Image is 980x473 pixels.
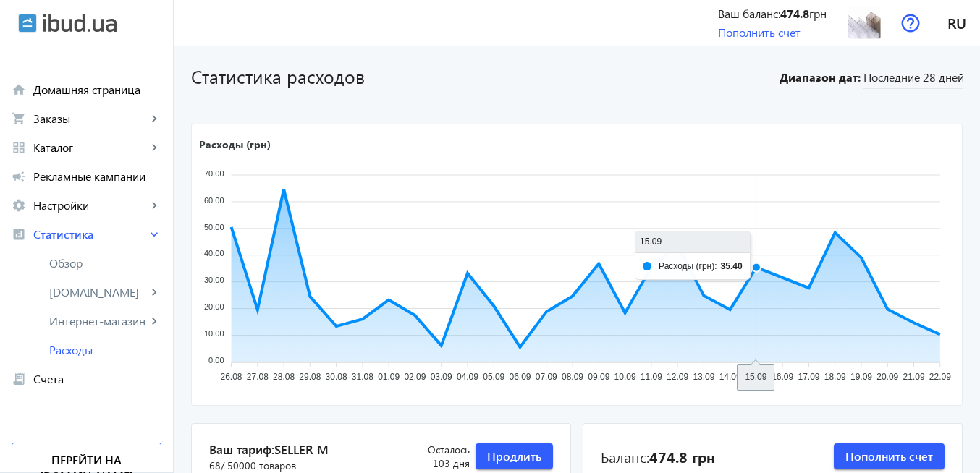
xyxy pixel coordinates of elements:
[49,343,161,357] span: Расходы
[588,372,609,383] tspan: 09.09
[745,372,767,383] tspan: 15.09
[876,372,898,383] tspan: 20.09
[850,372,872,383] tspan: 19.09
[12,198,26,213] mat-icon: settings
[43,14,117,33] img: ibud_text.svg
[199,137,271,151] text: Расходы (грн)
[845,448,933,464] span: Пополнить счет
[824,372,846,383] tspan: 18.09
[378,372,400,383] tspan: 01.09
[12,82,26,97] mat-icon: home
[667,372,688,383] tspan: 12.09
[391,443,470,471] div: 103 дня
[457,372,478,383] tspan: 04.09
[147,227,161,242] mat-icon: keyboard_arrow_right
[147,111,161,126] mat-icon: keyboard_arrow_right
[780,6,809,21] b: 474.8
[649,446,715,466] b: 474.8 грн
[12,111,26,126] mat-icon: shopping_cart
[191,64,774,89] h1: Статистика расходов
[929,372,951,383] tspan: 22.09
[834,443,945,469] button: Пополнить счет
[221,372,242,383] tspan: 26.08
[509,372,531,383] tspan: 06.09
[33,111,147,126] span: Заказы
[12,140,26,155] mat-icon: grid_view
[49,314,147,328] span: Интернет-магазин
[863,69,963,89] span: Последние 28 дней
[204,250,224,258] tspan: 40.00
[772,372,793,383] tspan: 16.09
[693,372,714,383] tspan: 13.09
[33,372,161,386] span: Счета
[476,443,553,469] button: Продлить
[147,314,161,328] mat-icon: keyboard_arrow_right
[273,372,295,383] tspan: 28.08
[147,198,161,213] mat-icon: keyboard_arrow_right
[487,448,541,464] span: Продлить
[204,196,224,205] tspan: 60.00
[901,14,920,33] img: help.svg
[848,7,881,39] img: 77066776a4a87e1de1155485272729-b3bd5f791f.jpg
[49,256,161,270] span: Обзор
[209,459,296,473] span: 68
[204,223,224,231] tspan: 50.00
[718,6,827,22] div: Ваш баланс: грн
[326,372,347,383] tspan: 30.08
[718,25,801,40] a: Пополнить счет
[208,356,224,365] tspan: 0.00
[947,14,966,32] span: ru
[431,372,452,383] tspan: 03.09
[12,169,26,184] mat-icon: campaign
[204,276,224,285] tspan: 30.00
[536,372,557,383] tspan: 07.09
[247,372,269,383] tspan: 27.08
[204,169,224,178] tspan: 70.00
[12,372,26,386] mat-icon: receipt_long
[641,372,662,383] tspan: 11.09
[483,372,504,383] tspan: 05.09
[274,441,329,457] span: Seller M
[204,303,224,312] tspan: 20.00
[601,446,715,466] div: Баланс:
[12,227,26,242] mat-icon: analytics
[204,330,224,338] tspan: 10.00
[221,459,296,472] span: / 50000 товаров
[33,227,147,242] span: Статистика
[614,372,636,383] tspan: 10.09
[209,441,391,459] span: Ваш тариф:
[903,372,925,383] tspan: 21.09
[352,372,373,383] tspan: 31.08
[33,198,147,213] span: Настройки
[33,82,161,97] span: Домашняя страница
[404,372,426,383] tspan: 02.09
[147,285,161,299] mat-icon: keyboard_arrow_right
[719,372,741,383] tspan: 14.09
[18,14,37,33] img: ibud.svg
[780,69,861,85] b: Диапазон дат:
[49,285,147,299] span: [DOMAIN_NAME]
[33,140,147,155] span: Каталог
[147,140,161,155] mat-icon: keyboard_arrow_right
[562,372,583,383] tspan: 08.09
[798,372,819,383] tspan: 17.09
[299,372,321,383] tspan: 29.08
[33,169,161,184] span: Рекламные кампании
[391,443,470,457] span: Осталось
